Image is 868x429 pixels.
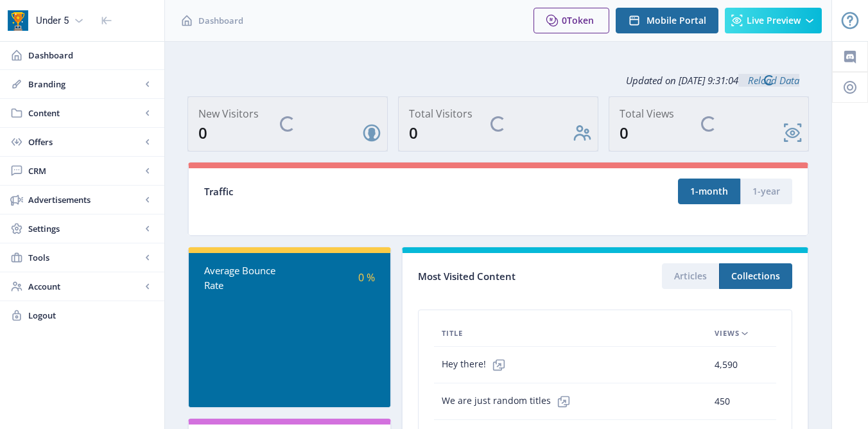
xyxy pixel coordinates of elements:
span: We are just random titles [442,389,577,414]
span: 450 [715,394,730,409]
button: 1-year [740,179,792,204]
span: 4,590 [715,357,738,372]
div: Updated on [DATE] 9:31:04 [187,64,809,96]
span: Token [567,14,594,26]
span: Hey there! [442,352,512,378]
span: Settings [28,222,141,235]
span: 0 % [358,270,375,285]
span: Content [28,107,141,119]
button: Collections [719,263,792,289]
span: Dashboard [198,14,243,27]
button: Articles [662,263,719,289]
div: Most Visited Content [418,267,605,286]
span: Views [715,326,740,341]
span: Account [28,280,141,293]
span: Advertisements [28,193,141,206]
img: app-icon.png [8,10,28,31]
button: Live Preview [725,8,822,33]
span: Mobile Portal [647,15,706,26]
a: Reload Data [738,74,799,87]
span: Logout [28,309,154,322]
div: Average Bounce Rate [204,263,290,292]
span: Branding [28,78,141,91]
span: Offers [28,136,141,148]
button: 0Token [534,8,609,33]
span: Dashboard [28,49,154,62]
button: 1-month [678,179,740,204]
div: Traffic [204,184,498,199]
div: Under 5 [36,6,69,35]
button: Mobile Portal [616,8,718,33]
span: Tools [28,251,141,264]
span: Title [442,326,463,341]
span: CRM [28,164,141,177]
span: Live Preview [747,15,801,26]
